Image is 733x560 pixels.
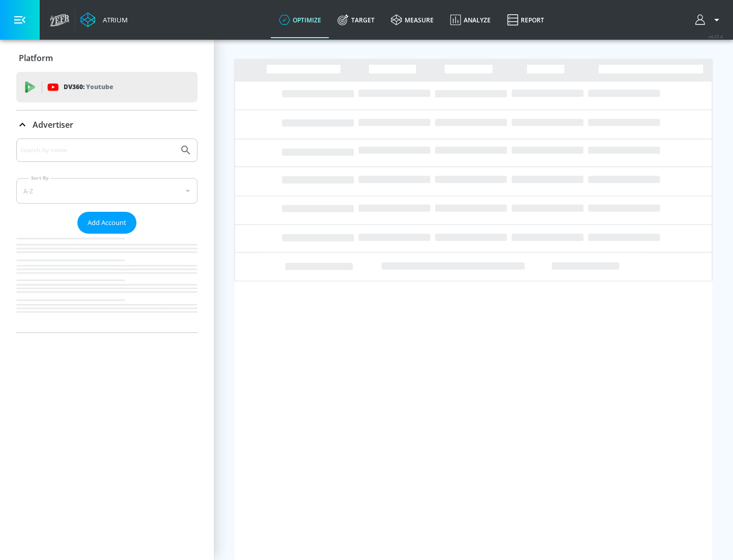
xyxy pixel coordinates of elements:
a: Analyze [442,2,499,38]
a: Target [329,2,383,38]
p: Platform [19,52,53,64]
a: Atrium [80,12,128,27]
div: Platform [16,44,198,72]
p: DV360: [64,81,113,93]
nav: list of Advertiser [16,234,198,332]
a: Report [499,2,552,38]
div: Atrium [99,15,128,24]
input: Search by name [20,144,175,157]
div: DV360: Youtube [16,72,198,102]
p: Advertiser [33,119,73,130]
a: measure [383,2,442,38]
div: A-Z [16,178,198,204]
p: Youtube [86,81,113,92]
button: Add Account [77,212,136,234]
div: Advertiser [16,138,198,332]
div: Advertiser [16,110,198,139]
span: v 4.25.4 [709,34,723,39]
span: Add Account [88,217,126,229]
label: Sort By [29,175,51,181]
a: optimize [271,2,329,38]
